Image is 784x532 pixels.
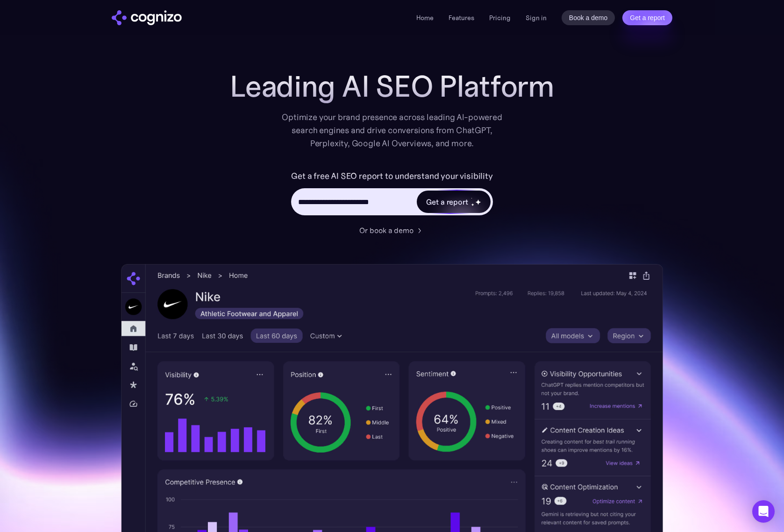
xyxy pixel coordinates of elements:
a: Sign in [526,12,547,23]
label: Get a free AI SEO report to understand your visibility [291,169,492,184]
form: Hero URL Input Form [291,169,492,220]
div: Or book a demo [359,225,413,236]
a: home [112,10,182,25]
div: Optimize your brand presence across leading AI-powered search engines and drive conversions from ... [277,111,507,150]
a: Get a report [622,10,672,25]
a: Pricing [489,14,511,22]
h1: Leading AI SEO Platform [230,70,554,103]
a: Book a demo [562,10,615,25]
a: Or book a demo [359,225,425,236]
div: Open Intercom Messenger [752,500,775,523]
div: Get a report [426,196,468,207]
a: Get a reportstarstarstar [416,190,492,214]
a: Home [416,14,434,22]
a: Features [449,14,474,22]
img: star [471,203,474,206]
img: cognizo logo [112,10,182,25]
img: star [475,199,481,205]
img: star [471,198,472,199]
